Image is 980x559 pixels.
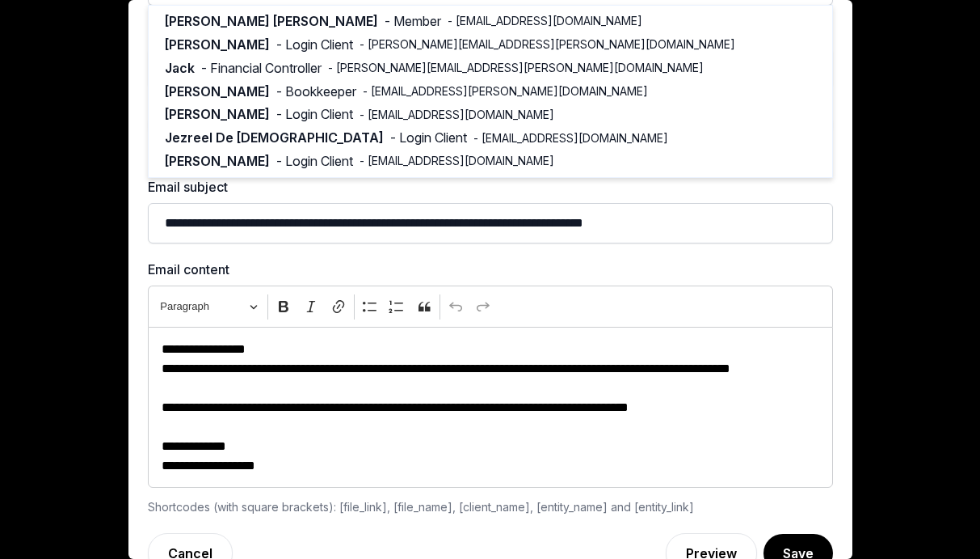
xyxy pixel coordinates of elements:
[448,13,642,29] span: - [EMAIL_ADDRESS][DOMAIN_NAME]
[165,152,270,171] span: [PERSON_NAME]
[360,107,554,123] span: - [EMAIL_ADDRESS][DOMAIN_NAME]
[360,36,735,53] span: - [PERSON_NAME][EMAIL_ADDRESS][PERSON_NAME][DOMAIN_NAME]
[360,153,554,169] span: - [EMAIL_ADDRESS][DOMAIN_NAME]
[390,129,467,147] span: - Login Client
[276,105,353,124] span: - Login Client
[165,12,378,31] span: [PERSON_NAME] [PERSON_NAME]
[148,327,833,488] div: Editor editing area: main
[385,12,441,31] span: - Member
[276,152,353,171] span: - Login Client
[154,294,265,320] button: Heading
[276,36,353,54] span: - Login Client
[165,83,270,101] span: [PERSON_NAME]
[165,59,195,78] span: Jack
[148,286,833,327] div: Editor toolbar
[363,83,648,100] span: - [EMAIL_ADDRESS][PERSON_NAME][DOMAIN_NAME]
[165,129,384,147] span: Jezreel De [DEMOGRAPHIC_DATA]
[328,60,704,76] span: - [PERSON_NAME][EMAIL_ADDRESS][PERSON_NAME][DOMAIN_NAME]
[165,36,270,54] span: [PERSON_NAME]
[473,130,668,146] span: - [EMAIL_ADDRESS][DOMAIN_NAME]
[148,498,833,517] div: Shortcodes (with square brackets): [file_link], [file_name], [client_name], [entity_name] and [en...
[148,260,833,279] label: Email content
[160,297,244,316] span: Paragraph
[165,105,270,124] span: [PERSON_NAME]
[148,177,833,197] label: Email subject
[201,59,322,78] span: - Financial Controller
[276,83,356,101] span: - Bookkeeper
